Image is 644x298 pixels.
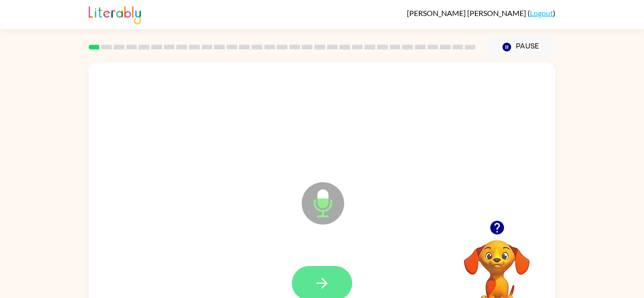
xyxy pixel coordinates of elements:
[89,4,141,24] img: Literably
[407,8,555,17] div: ( )
[407,8,528,17] span: [PERSON_NAME] [PERSON_NAME]
[487,36,555,58] button: Pause
[530,8,553,17] a: Logout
